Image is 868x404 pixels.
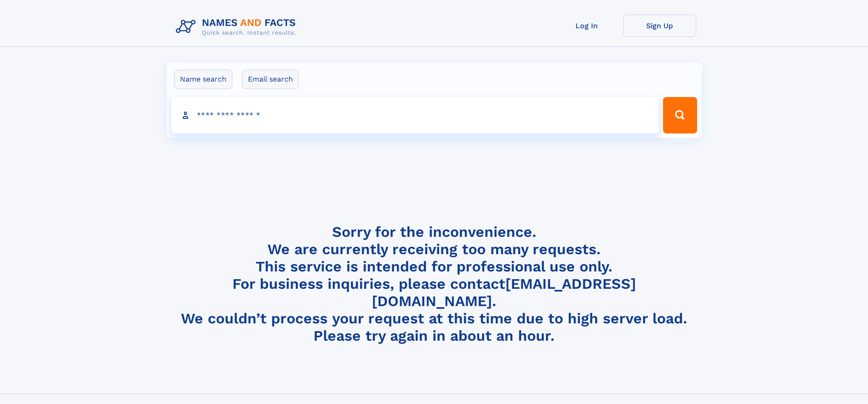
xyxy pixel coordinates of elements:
[242,70,299,89] label: Email search
[550,15,623,37] a: Log In
[171,97,659,133] input: search input
[372,275,636,310] a: [EMAIL_ADDRESS][DOMAIN_NAME]
[663,97,697,133] button: Search Button
[172,223,696,345] h4: Sorry for the inconvenience. We are currently receiving too many requests. This service is intend...
[174,70,232,89] label: Name search
[172,15,303,39] img: Logo Names and Facts
[623,15,696,37] a: Sign Up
